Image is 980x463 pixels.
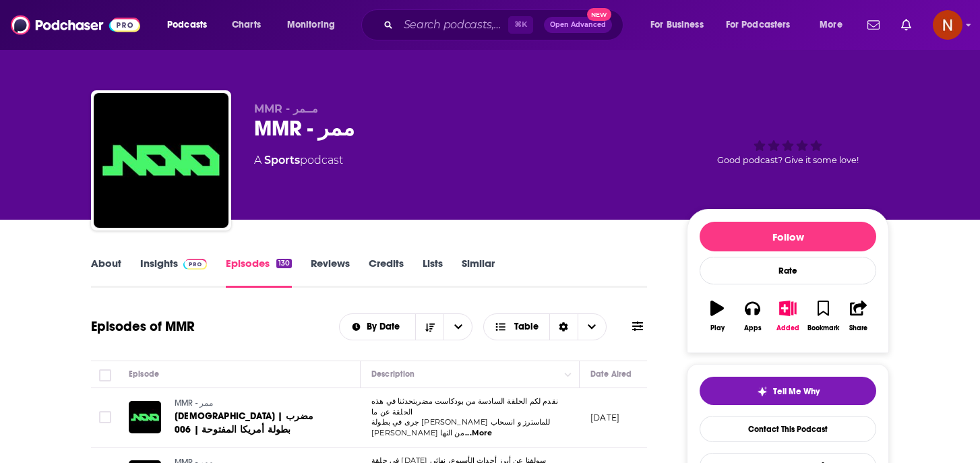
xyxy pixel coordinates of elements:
[717,14,810,36] button: open menu
[560,367,576,383] button: Column Actions
[175,398,336,410] a: MMR - ممر
[549,314,578,340] div: Sort Direction
[264,154,300,166] a: Sports
[340,322,416,332] button: open menu
[465,428,492,439] span: ...More
[933,10,962,40] span: Logged in as AdelNBM
[590,366,632,382] div: Date Aired
[398,14,508,36] input: Search podcasts, credits, & more...
[223,14,269,36] a: Charts
[99,411,111,423] span: Toggle select row
[849,324,867,332] div: Share
[374,9,636,40] div: Search podcasts, credits, & more...
[339,313,473,340] h2: Choose List sort
[11,12,140,38] img: Podchaser - Follow, Share and Rate Podcasts
[773,386,820,397] span: Tell Me Why
[140,257,207,288] a: InsightsPodchaser Pro
[254,152,343,168] div: A podcast
[371,366,415,382] div: Description
[483,313,607,340] button: Choose View
[933,10,962,40] button: Show profile menu
[91,318,195,335] h1: Episodes of MMR
[278,14,353,36] button: open menu
[232,16,261,34] span: Charts
[896,13,917,36] a: Show notifications dropdown
[175,398,214,408] span: MMR - ممر
[91,257,121,288] a: About
[587,8,611,21] span: New
[423,257,443,288] a: Lists
[514,322,539,332] span: Table
[158,14,224,36] button: open menu
[287,16,335,34] span: Monitoring
[933,10,962,40] img: User Profile
[508,16,533,34] span: ⌘ K
[700,222,876,251] button: Follow
[415,314,443,340] button: Sort Direction
[183,259,207,270] img: Podchaser Pro
[757,386,768,397] img: tell me why sparkle
[443,314,472,340] button: open menu
[841,292,876,340] button: Share
[462,257,495,288] a: Similar
[810,14,859,36] button: open menu
[311,257,350,288] a: Reviews
[735,292,770,340] button: Apps
[94,93,228,228] img: MMR - ممر
[175,410,313,435] span: [DEMOGRAPHIC_DATA] مضرب | بطولة أمريكا المفتوحة | 006
[820,16,843,34] span: More
[650,16,704,34] span: For Business
[367,322,404,332] span: By Date
[700,257,876,284] div: Rate
[371,396,558,416] span: نقدم لكم الحلقة السادسة من بودكاست مضربتحدثنا في هذه الحلقة عن ما
[641,14,721,36] button: open menu
[550,22,606,28] span: Open Advanced
[807,324,839,332] div: Bookmark
[700,416,876,442] a: Contact This Podcast
[744,324,762,332] div: Apps
[544,17,612,33] button: Open AdvancedNew
[726,16,791,34] span: For Podcasters
[805,292,840,340] button: Bookmark
[129,366,159,382] div: Episode
[717,155,859,165] span: Good podcast? Give it some love!
[175,410,336,437] a: [DEMOGRAPHIC_DATA] مضرب | بطولة أمريكا المفتوحة | 006
[770,292,805,340] button: Added
[590,412,619,423] p: [DATE]
[226,257,292,288] a: Episodes130
[369,257,404,288] a: Credits
[700,292,735,340] button: Play
[276,259,292,268] div: 130
[254,102,318,115] span: MMR - مــمر
[700,377,876,405] button: tell me why sparkleTell Me Why
[710,324,725,332] div: Play
[862,13,885,36] a: Show notifications dropdown
[776,324,799,332] div: Added
[371,417,551,437] span: جرى في بطولة [PERSON_NAME] للماسترز و انسحاب [PERSON_NAME] من النها
[687,102,889,186] div: Good podcast? Give it some love!
[167,16,207,34] span: Podcasts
